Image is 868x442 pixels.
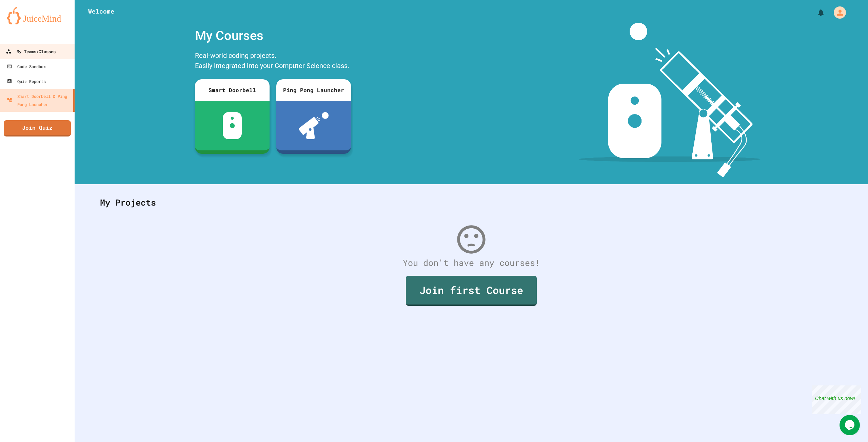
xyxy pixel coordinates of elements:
div: My Courses [192,23,354,49]
div: Smart Doorbell [195,79,270,101]
div: Smart Doorbell & Ping Pong Launcher [7,92,71,108]
div: Ping Pong Launcher [276,79,351,101]
a: Join first Course [406,276,537,306]
div: My Projects [93,189,849,216]
img: sdb-white.svg [223,112,242,139]
div: My Account [827,5,848,20]
div: You don't have any courses! [93,256,849,269]
iframe: chat widget [840,415,861,435]
img: banner-image-my-projects.png [579,23,761,177]
div: My Notifications [804,7,827,18]
div: My Teams/Classes [6,47,56,56]
a: Join Quiz [4,120,71,136]
div: Quiz Reports [7,77,46,85]
iframe: chat widget [812,385,861,414]
div: Real-world coding projects. Easily integrated into your Computer Science class. [192,49,354,74]
img: logo-orange.svg [7,7,68,24]
div: Code Sandbox [7,62,46,70]
img: ppl-with-ball.png [299,112,329,139]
